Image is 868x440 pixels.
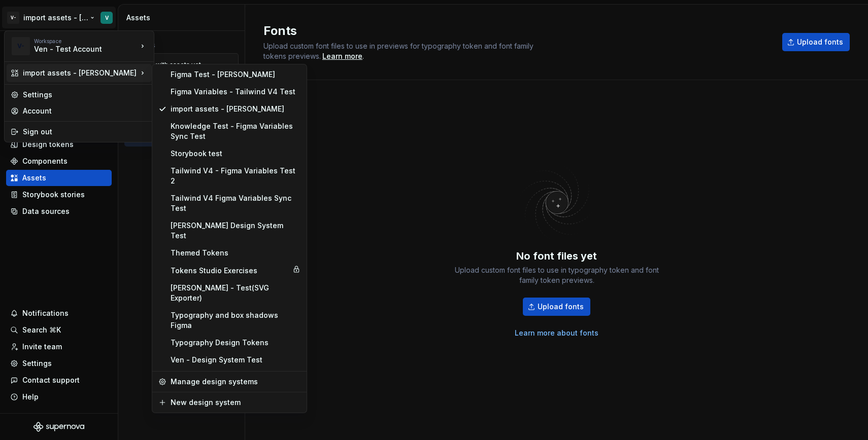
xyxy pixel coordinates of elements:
div: Storybook test [171,149,301,159]
div: import assets - [PERSON_NAME] [171,104,301,114]
div: Manage design systems [171,377,301,387]
div: Workspace [34,38,138,44]
div: Figma Test - [PERSON_NAME] [171,69,301,80]
div: Typography Design Tokens [171,338,301,348]
div: [PERSON_NAME] Design System Test [171,221,301,241]
div: Figma Variables - Tailwind V4 Test [171,87,301,97]
div: Tokens Studio Exercises [171,266,288,276]
div: [PERSON_NAME] - Test(SVG Exporter) [171,283,301,303]
div: Knowledge Test - Figma Variables Sync Test [171,121,301,141]
div: Tailwind V4 - Figma Variables Test 2 [171,166,301,186]
div: New design system [171,397,301,408]
div: V- [12,37,30,55]
div: Typography and box shadows Figma [171,310,301,331]
div: Ven - Test Account [34,44,120,54]
div: Ven - Design System Test [171,355,301,365]
div: Sign out [23,127,148,137]
div: Settings [23,90,148,100]
div: import assets - [PERSON_NAME] [23,68,138,78]
div: Tailwind V4 Figma Variables Sync Test [171,193,301,213]
div: Themed Tokens [171,248,301,258]
div: Account [23,106,148,116]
